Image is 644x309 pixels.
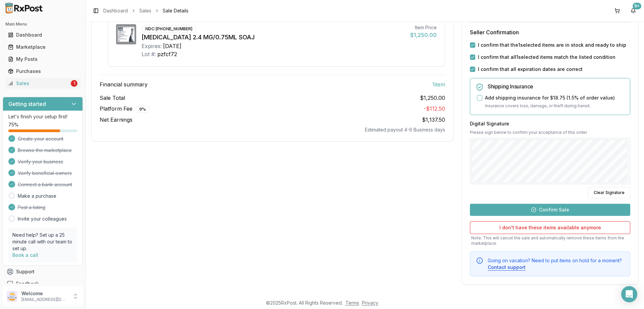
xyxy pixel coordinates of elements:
p: Insurance covers loss, damage, or theft during transit. [485,103,625,109]
a: Dashboard [103,7,128,14]
h5: Shipping Insurance [488,84,625,89]
button: Feedback [3,278,83,290]
img: User avatar [7,291,17,302]
p: Let's finish your setup first! [8,113,77,120]
button: Purchases [3,66,83,77]
a: Privacy [362,300,378,306]
span: 1 item [432,80,445,88]
p: Welcome [21,290,68,297]
span: Platform Fee [100,105,150,113]
a: Marketplace [5,41,80,53]
span: Verify beneficial owners [18,170,72,177]
img: RxPost Logo [3,3,46,13]
div: 9 % [136,106,150,113]
button: Clear Signature [588,187,630,198]
nav: breadcrumb [103,7,189,14]
h3: Seller Confirmation [470,28,630,36]
span: $1,137.50 [422,116,445,123]
label: I confirm that the 1 selected items are in stock and ready to ship [478,42,626,48]
p: [EMAIL_ADDRESS][DOMAIN_NAME] [21,297,68,302]
button: 9+ [628,5,639,16]
button: I don't have these items available anymore [470,221,630,234]
div: Marketplace [8,44,77,50]
div: pzfcf72 [157,50,177,58]
p: Need help? Set up a 25 minute call with our team to set up. [12,232,73,252]
span: - $112.50 [424,105,445,112]
span: Sale Total [100,94,125,102]
button: Dashboard [3,30,83,40]
a: My Posts [5,53,80,65]
label: I confirm that all 1 selected items match the listed condition [478,54,615,61]
div: Dashboard [8,32,77,38]
a: Make a purchase [18,193,56,199]
span: Connect a bank account [18,181,72,188]
div: Sales [8,80,69,87]
div: 1 [71,80,77,87]
div: Lot #: [142,50,156,58]
div: My Posts [8,56,77,63]
div: Estimated payout 4-6 Business days [100,126,445,133]
button: Confirm Sale [470,204,630,216]
a: Terms [345,300,359,306]
span: Feedback [16,280,39,287]
div: [DATE] [163,42,181,50]
a: Sales1 [5,77,80,89]
span: Browse the marketplace [18,147,72,154]
a: Dashboard [5,29,80,41]
h3: Digital Signature [470,120,630,127]
span: Sale Details [163,7,189,14]
a: Sales [139,7,151,14]
div: $1,250.00 [410,31,437,39]
span: Create your account [18,136,63,142]
span: Post a listing [18,204,45,211]
img: Wegovy 2.4 MG/0.75ML SOAJ [116,24,136,44]
span: Net Earnings [100,116,132,124]
h3: Getting started [8,100,46,108]
div: Going on vacation? Need to put items on hold for a moment? [488,257,625,271]
div: Purchases [8,68,77,75]
div: Expires: [142,42,162,50]
label: I confirm that all expiration dates are correct [478,66,583,73]
a: Purchases [5,65,80,77]
div: 9+ [633,3,641,9]
p: Please sign below to confirm your acceptance of this order [470,130,630,135]
button: Marketplace [3,42,83,52]
span: Financial summary [100,80,148,88]
button: Support [3,266,83,278]
div: [MEDICAL_DATA] 2.4 MG/0.75ML SOAJ [142,33,405,42]
span: 75 % [8,121,18,128]
button: Sales1 [3,78,83,89]
span: Verify your business [18,158,63,165]
label: Add shipping insurance for $18.75 ( 1.5 % of order value) [485,94,615,101]
div: Item Price [410,24,437,31]
button: Contact support [488,264,526,271]
p: Note: This will cancel the sale and automatically remove these items from the marketplace. [470,235,630,246]
div: Open Intercom Messenger [621,286,637,302]
div: NDC: [PHONE_NUMBER] [142,25,196,33]
a: Invite your colleagues [18,216,67,222]
h2: Main Menu [5,22,80,27]
button: My Posts [3,54,83,65]
span: $1,250.00 [420,94,445,102]
a: Book a call [12,252,38,258]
